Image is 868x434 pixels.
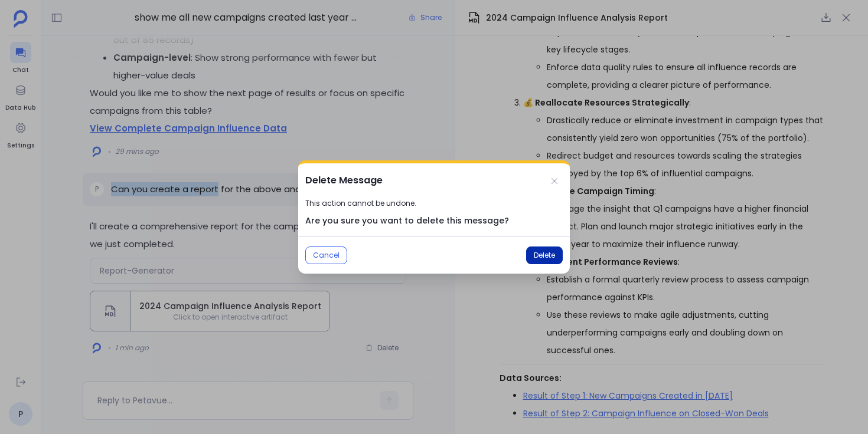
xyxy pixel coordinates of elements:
h2: Delete Message [305,173,383,188]
span: Delete [534,251,555,260]
button: Cancel [305,246,347,264]
button: Delete [526,246,563,264]
span: This action cannot be undone. [305,198,563,209]
span: Are you sure you want to delete this message? [305,215,563,227]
